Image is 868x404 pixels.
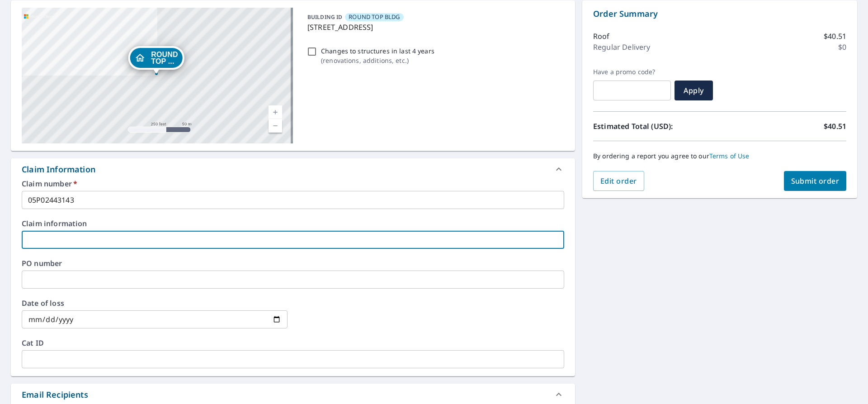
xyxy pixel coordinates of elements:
p: Regular Delivery [593,42,650,52]
span: ROUND TOP BLDG [349,13,400,21]
label: Date of loss [22,299,288,307]
label: Claim information [22,220,564,227]
label: PO number [22,260,564,267]
span: Edit order [600,176,637,186]
a: Current Level 17, Zoom In [269,105,282,119]
label: Have a promo code? [593,68,671,76]
p: $40.51 [824,121,846,132]
p: $0 [838,42,846,52]
span: Submit order [791,176,840,186]
div: Dropped pin, building ROUND TOP BLDG, Residential property, 50003 County Road Z Burlington, CO 80... [128,46,184,74]
p: ( renovations, additions, etc. ) [321,56,434,65]
a: Current Level 17, Zoom Out [269,119,282,133]
p: Estimated Total (USD): [593,121,720,132]
p: Roof [593,31,610,42]
div: Email Recipients [22,389,88,401]
button: Edit order [593,171,644,191]
label: Cat ID [22,339,564,347]
p: By ordering a report you agree to our [593,152,846,160]
label: Claim number [22,180,564,187]
p: $40.51 [824,31,846,42]
button: Apply [675,81,713,100]
p: Order Summary [593,8,846,20]
div: Claim Information [22,163,95,176]
p: BUILDING ID [307,13,342,21]
a: Terms of Use [709,152,750,160]
p: Changes to structures in last 4 years [321,46,434,56]
span: ROUND TOP ... [151,51,178,65]
p: [STREET_ADDRESS] [307,22,561,33]
button: Submit order [784,171,847,191]
div: Claim Information [11,158,575,180]
span: Apply [682,86,706,95]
